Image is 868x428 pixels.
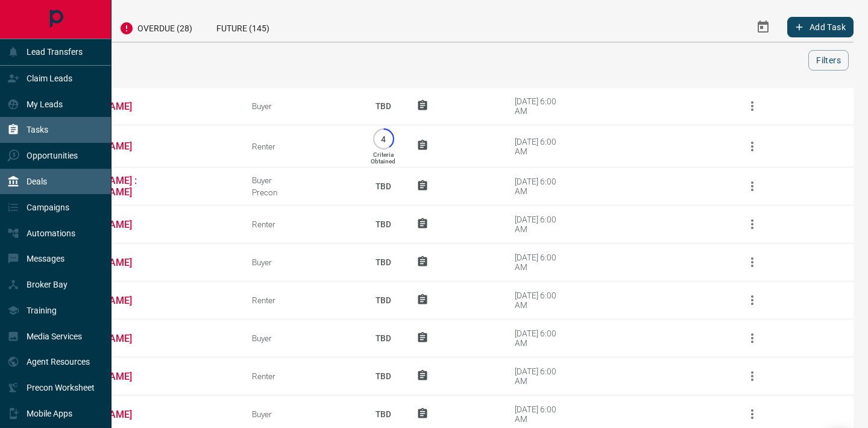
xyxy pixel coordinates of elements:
div: Renter [252,371,350,381]
div: Buyer [252,409,350,419]
p: TBD [368,246,398,279]
div: Buyer [252,257,350,267]
p: TBD [368,170,398,203]
p: TBD [368,322,398,354]
button: Add Task [787,17,854,37]
div: [DATE] 6:00 AM [515,177,566,196]
p: TBD [368,90,398,122]
div: [DATE] 6:00 AM [515,291,566,310]
div: [DATE] 6:00 AM [515,404,566,424]
div: Buyer [252,333,350,343]
div: Precon [252,187,350,197]
div: Buyer [252,175,350,185]
div: Renter [252,219,350,229]
div: [DATE] 6:00 AM [515,329,566,348]
div: [DATE] 6:00 AM [515,253,566,272]
button: Filters [808,50,849,71]
div: Renter [252,295,350,305]
div: Overdue (28) [107,12,204,42]
p: 4 [379,134,388,143]
div: [DATE] 6:00 AM [515,137,566,156]
div: [DATE] 6:00 AM [515,367,566,386]
div: Buyer [252,101,350,111]
p: TBD [368,208,398,241]
p: TBD [368,284,398,316]
div: Renter [252,142,350,151]
p: TBD [368,360,398,392]
button: Select Date Range [749,13,778,42]
p: Criteria Obtained [371,151,395,165]
div: [DATE] 6:00 AM [515,96,566,116]
div: [DATE] 6:00 AM [515,215,566,234]
div: Future (145) [204,12,281,42]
